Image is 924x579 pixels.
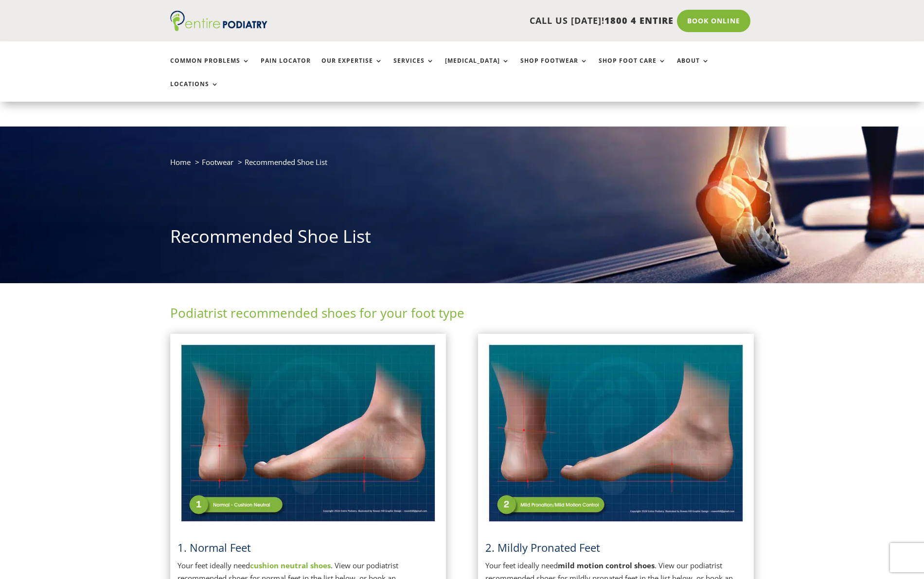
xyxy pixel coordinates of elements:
[445,57,510,78] a: [MEDICAL_DATA]
[170,23,267,33] a: Entire Podiatry
[485,341,746,525] img: Mildly Pronated Feet - View Podiatrist Recommended Mild Motion Control Shoes
[305,15,674,27] p: CALL US [DATE]!
[520,57,588,78] a: Shop Footwear
[604,15,674,26] span: 1800 4 ENTIRE
[677,57,710,78] a: About
[170,11,267,31] img: logo (1)
[202,157,233,167] a: Footwear
[321,57,383,78] a: Our Expertise
[170,156,754,176] nav: breadcrumb
[170,304,754,326] h2: Podiatrist recommended shoes for your foot type
[170,81,219,102] a: Locations
[245,157,327,167] span: Recommended Shoe List
[170,57,250,78] a: Common Problems
[250,561,331,570] a: cushion neutral shoes
[261,57,311,78] a: Pain Locator
[393,57,434,78] a: Services
[599,57,666,78] a: Shop Foot Care
[178,341,439,525] img: Normal Feet - View Podiatrist Recommended Cushion Neutral Shoes
[178,540,251,555] a: 1. Normal Feet
[170,157,191,167] a: Home
[558,561,655,570] strong: mild motion control shoes
[170,224,754,253] h1: Recommended Shoe List
[677,10,750,32] a: Book Online
[485,540,600,555] span: 2. Mildly Pronated Feet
